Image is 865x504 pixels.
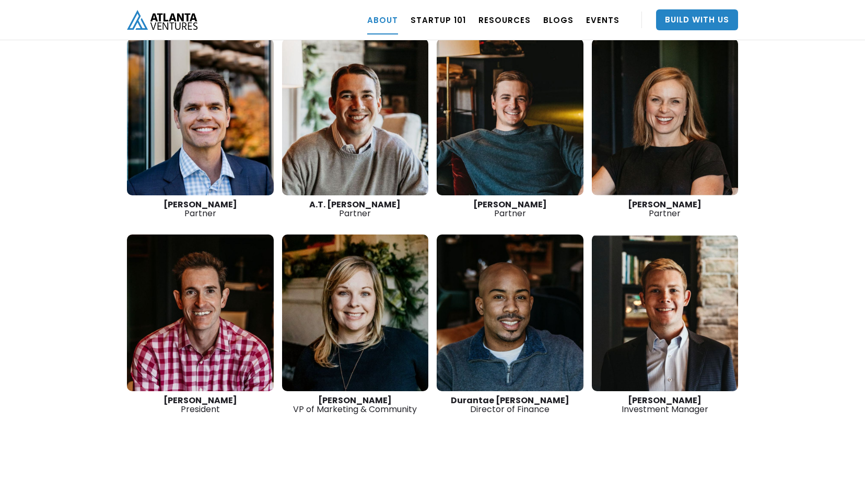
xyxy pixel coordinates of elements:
strong: [PERSON_NAME] [628,198,702,210]
strong: [PERSON_NAME] [163,394,237,406]
div: Investment Manager [592,396,739,414]
div: Partner [592,200,739,218]
div: Partner [282,200,429,218]
strong: A.T. [PERSON_NAME] [309,198,401,210]
div: VP of Marketing & Community [282,396,429,414]
strong: [PERSON_NAME] [163,198,237,210]
a: Startup 101 [411,5,466,34]
div: Partner [127,200,274,218]
a: RESOURCES [478,5,531,34]
div: Partner [437,200,583,218]
a: Build With Us [656,9,738,30]
strong: [PERSON_NAME] [473,198,547,210]
strong: [PERSON_NAME] [628,394,702,406]
strong: [PERSON_NAME] [318,394,392,406]
div: Director of Finance [437,396,583,414]
a: EVENTS [586,5,619,34]
a: ABOUT [367,5,398,34]
a: BLOGS [543,5,574,34]
div: President [127,396,274,414]
strong: Durantae [PERSON_NAME] [451,394,569,406]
